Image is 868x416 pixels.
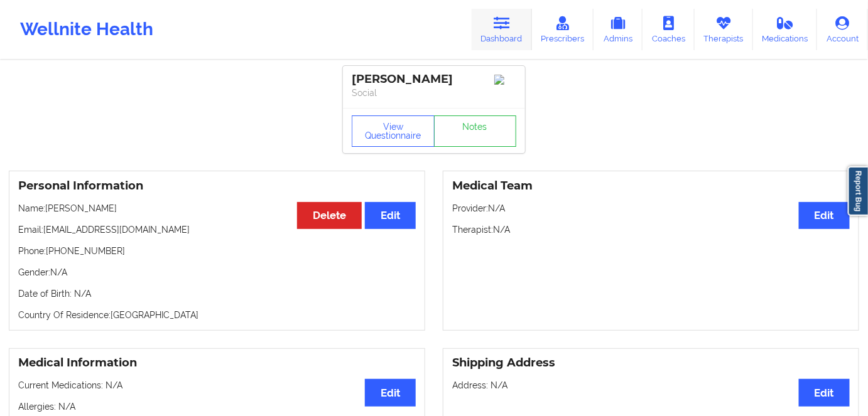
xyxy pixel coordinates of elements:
p: Social [352,87,516,99]
a: Prescribers [532,9,594,50]
p: Email: [EMAIL_ADDRESS][DOMAIN_NAME] [18,223,416,236]
h3: Medical Team [452,179,850,193]
p: Current Medications: N/A [18,379,416,392]
a: Notes [434,115,517,147]
button: Edit [365,379,416,406]
p: Therapist: N/A [452,223,850,236]
p: Country Of Residence: [GEOGRAPHIC_DATA] [18,309,416,321]
p: Date of Birth: N/A [18,287,416,300]
a: Report Bug [848,166,868,216]
p: Name: [PERSON_NAME] [18,202,416,215]
a: Account [817,9,868,50]
h3: Shipping Address [452,356,850,370]
a: Dashboard [472,9,532,50]
button: Delete [297,202,362,229]
p: Provider: N/A [452,202,850,215]
div: [PERSON_NAME] [352,72,516,87]
h3: Medical Information [18,356,416,370]
p: Allergies: N/A [18,400,416,413]
button: Edit [365,202,416,229]
a: Admins [594,9,643,50]
button: Edit [799,379,850,406]
a: Coaches [643,9,695,50]
h3: Personal Information [18,179,416,193]
p: Phone: [PHONE_NUMBER] [18,245,416,257]
p: Address: N/A [452,379,850,392]
a: Therapists [695,9,753,50]
button: View Questionnaire [352,115,435,147]
img: Image%2Fplaceholer-image.png [494,75,516,85]
button: Edit [799,202,850,229]
p: Gender: N/A [18,266,416,279]
a: Medications [753,9,818,50]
